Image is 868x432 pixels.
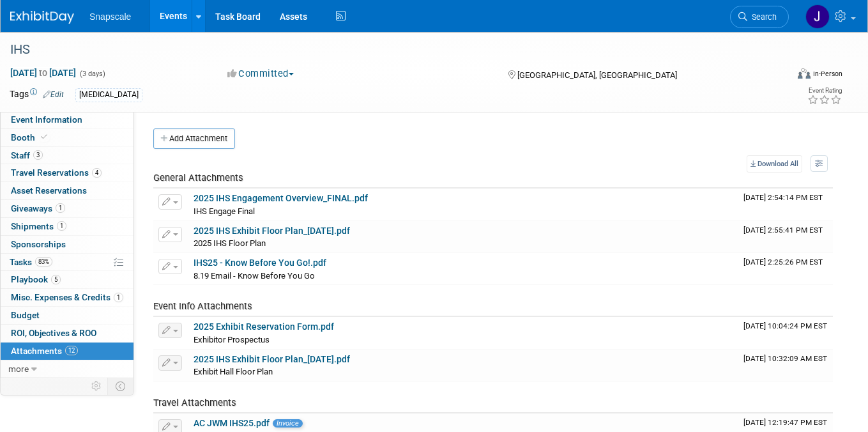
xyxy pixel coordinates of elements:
span: ROI, Objectives & ROO [11,328,96,338]
a: AC JWM IHS25.pdf [194,418,270,428]
span: 1 [114,293,123,302]
a: IHS25 - Know Before You Go!.pdf [194,258,326,268]
span: to [37,68,49,78]
a: Travel Reservations4 [1,164,133,181]
a: Booth [1,129,133,146]
span: IHS Engage Final [194,206,255,216]
a: 2025 IHS Exhibit Floor Plan_[DATE].pdf [194,226,350,236]
span: 4 [92,168,102,178]
span: Playbook [11,274,61,284]
a: more [1,360,133,378]
td: Upload Timestamp [738,221,833,253]
span: Event Information [11,114,82,125]
span: Search [747,12,777,22]
span: 2025 IHS Floor Plan [194,238,266,248]
a: Asset Reservations [1,182,133,199]
span: 5 [51,275,61,284]
i: Booth reservation complete [41,134,47,141]
a: Attachments12 [1,343,133,360]
button: Committed [223,67,299,81]
img: ExhibitDay [10,11,74,24]
a: Search [730,6,789,28]
span: [DATE] [DATE] [10,67,77,79]
span: General Attachments [153,172,243,183]
button: Add Attachment [153,128,235,149]
td: Tags [10,88,64,102]
span: Asset Reservations [11,185,87,196]
a: Shipments1 [1,218,133,235]
span: Travel Attachments [153,397,236,408]
a: ROI, Objectives & ROO [1,325,133,342]
span: 1 [57,221,66,231]
div: In-Person [812,69,842,79]
span: Upload Timestamp [743,418,827,427]
a: Budget [1,307,133,324]
a: Tasks83% [1,254,133,271]
div: [MEDICAL_DATA] [75,88,142,102]
span: Staff [11,150,43,160]
span: 3 [33,150,43,160]
span: Upload Timestamp [743,258,823,266]
td: Toggle Event Tabs [108,378,134,394]
span: 1 [56,203,65,213]
span: Exhibit Hall Floor Plan [194,367,273,376]
span: Misc. Expenses & Credits [11,292,123,302]
a: Staff3 [1,147,133,164]
div: Event Rating [807,88,842,94]
span: 12 [65,346,78,355]
span: Event Info Attachments [153,300,252,312]
a: 2025 IHS Exhibit Floor Plan_[DATE].pdf [194,354,350,364]
a: 2025 IHS Engagement Overview_FINAL.pdf [194,193,368,203]
td: Personalize Event Tab Strip [86,378,108,394]
div: IHS [6,38,772,61]
img: Jennifer Benedict [805,4,830,29]
span: Attachments [11,346,78,356]
span: Invoice [273,419,303,428]
a: Sponsorships [1,236,133,253]
span: more [8,364,29,374]
a: Download All [747,155,802,173]
div: Event Format [720,66,842,86]
span: Upload Timestamp [743,321,827,330]
td: Upload Timestamp [738,350,833,382]
span: Tasks [10,257,52,267]
span: Exhibitor Prospectus [194,335,270,344]
span: Upload Timestamp [743,193,823,202]
span: (3 days) [79,70,105,78]
span: Sponsorships [11,239,66,249]
a: Misc. Expenses & Credits1 [1,289,133,306]
span: Upload Timestamp [743,226,823,235]
span: Budget [11,310,40,320]
a: Edit [43,90,64,99]
span: Upload Timestamp [743,354,827,363]
a: Giveaways1 [1,200,133,217]
a: Event Information [1,111,133,128]
a: Playbook5 [1,271,133,288]
span: Shipments [11,221,66,231]
span: 8.19 Email - Know Before You Go [194,271,315,281]
a: 2025 Exhibit Reservation Form.pdf [194,321,334,332]
img: Format-Inperson.png [798,68,811,79]
td: Upload Timestamp [738,253,833,285]
td: Upload Timestamp [738,189,833,220]
span: Travel Reservations [11,167,102,178]
span: Booth [11,132,50,143]
span: [GEOGRAPHIC_DATA], [GEOGRAPHIC_DATA] [517,70,677,80]
span: 83% [35,257,52,266]
span: Snapscale [89,12,131,22]
span: Giveaways [11,203,65,213]
td: Upload Timestamp [738,317,833,349]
